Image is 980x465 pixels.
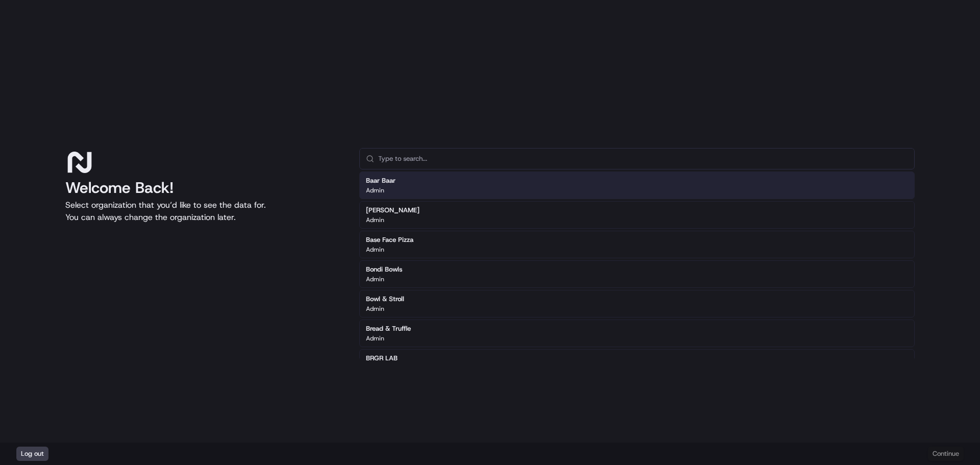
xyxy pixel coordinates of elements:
[366,324,411,333] h2: Bread & Truffle
[65,179,343,197] h1: Welcome Back!
[366,295,404,304] h2: Bowl & Stroll
[366,176,396,185] h2: Baar Baar
[16,447,48,461] button: Log out
[366,216,384,224] p: Admin
[366,334,384,342] p: Admin
[366,235,413,244] h2: Base Face Pizza
[366,206,420,215] h2: [PERSON_NAME]
[378,149,908,169] input: Type to search...
[366,265,402,274] h2: Bondi Bowls
[366,275,384,283] p: Admin
[366,246,384,254] p: Admin
[366,186,384,194] p: Admin
[366,354,398,363] h2: BRGR LAB
[65,199,343,224] p: Select organization that you’d like to see the data for. You can always change the organization l...
[366,305,384,313] p: Admin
